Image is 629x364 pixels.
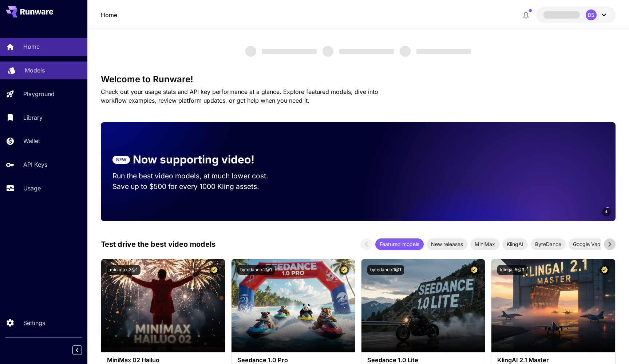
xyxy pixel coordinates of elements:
[237,357,349,364] h3: Seedance 1.0 Pro
[531,238,566,250] div: ByteDance
[367,357,479,364] h3: Seedance 1.0 Lite
[72,345,82,355] button: Collapse sidebar
[502,240,528,248] span: KlingAI
[23,90,55,98] p: Playground
[23,113,43,122] p: Library
[375,238,424,250] div: Featured models
[375,240,424,248] span: Featured models
[586,9,597,20] div: DS
[502,238,528,250] div: KlingAI
[237,265,275,275] button: bytedance:2@1
[497,265,527,275] button: klingai:5@3
[427,240,467,248] span: New releases
[101,11,117,19] nav: breadcrumb
[569,238,605,250] div: Google Veo
[367,265,404,275] button: bytedance:1@1
[209,265,219,275] button: Certified Model – Vetted for best performance and includes a commercial license.
[78,344,87,357] div: Collapse sidebar
[107,357,219,364] h3: MiniMax 02 Hailuo
[427,238,467,250] div: New releases
[112,171,282,181] p: Run the best video models, at much lower cost.
[101,239,215,250] p: Test drive the best video models
[470,238,499,250] div: MiniMax
[232,259,355,352] img: alt
[491,259,615,352] img: alt
[25,66,45,75] p: Models
[23,160,47,169] p: API Keys
[339,265,349,275] button: Certified Model – Vetted for best performance and includes a commercial license.
[101,11,117,19] a: Home
[470,240,499,248] span: MiniMax
[600,265,609,275] button: Certified Model – Vetted for best performance and includes a commercial license.
[605,209,608,214] span: 6
[101,259,225,352] img: alt
[107,265,141,275] button: minimax:3@1
[361,259,485,352] img: alt
[23,42,40,51] p: Home
[531,240,566,248] span: ByteDance
[23,136,40,145] p: Wallet
[101,74,616,84] h3: Welcome to Runware!
[23,184,41,193] p: Usage
[497,357,609,364] h3: KlingAI 2.1 Master
[23,318,45,327] p: Settings
[101,88,378,104] span: Check out your usage stats and API key performance at a glance. Explore featured models, dive int...
[133,151,254,168] p: Now supporting video!
[116,157,126,163] p: NEW
[469,265,479,275] button: Certified Model – Vetted for best performance and includes a commercial license.
[536,7,616,23] button: DS
[112,181,282,192] p: Save up to $500 for every 1000 Kling assets.
[569,240,605,248] span: Google Veo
